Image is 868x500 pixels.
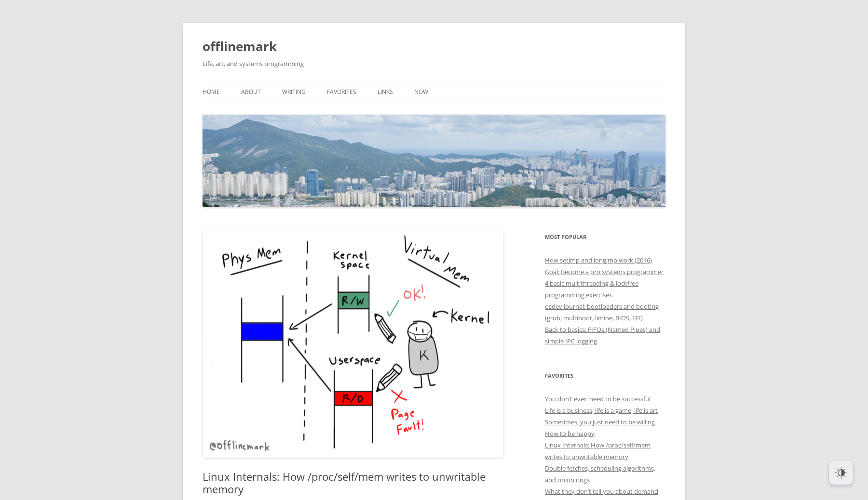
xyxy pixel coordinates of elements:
a: Double fetches, scheduling algorithms, and onion rings [545,464,655,484]
a: Links [378,81,393,103]
a: Back to basics: FIFOs (Named Pipes) and simple IPC logging [545,325,660,345]
h1: Linux Internals: How /proc/self/mem writes to unwritable memory [203,470,504,496]
a: How setjmp and longjmp work (2016) [545,256,652,264]
a: Favorites [327,81,356,103]
a: osdev journal: bootloaders and booting (grub, multiboot, limine, BIOS, EFI) [545,302,659,322]
img: offlinemark [203,115,665,207]
a: 4 basic multithreading & lockfree programming exercises [545,279,638,299]
a: Goal: Become a pro systems programmer [545,267,664,276]
h3: Favorites [545,370,665,382]
a: How to be happy [545,429,595,438]
a: Sometimes, you just need to be willing [545,418,655,426]
a: Life is a business; life is a game; life is art [545,406,658,415]
a: Writing [282,81,306,103]
a: You don’t even need to be successful [545,395,651,403]
a: About [241,81,261,103]
a: Now [414,81,428,103]
h3: Most Popular [545,231,665,243]
a: offlinemark [203,35,277,58]
h2: Life, art, and systems programming [203,58,665,69]
a: Home [203,81,220,103]
a: Linux Internals: How /proc/self/mem writes to unwritable memory [545,441,651,461]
